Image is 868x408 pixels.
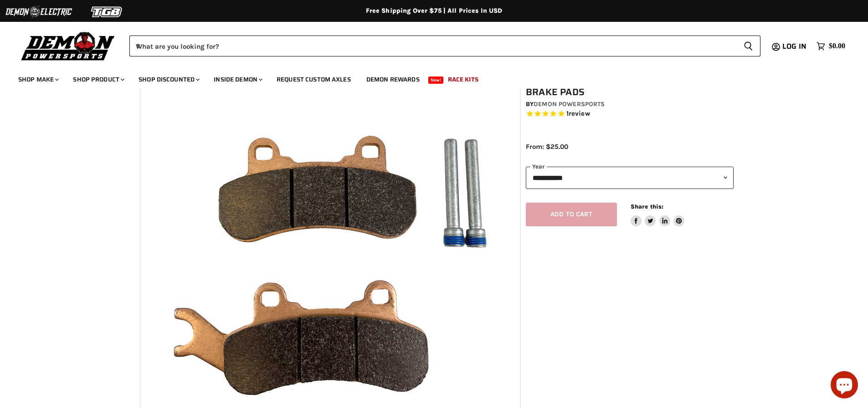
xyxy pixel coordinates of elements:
[360,70,426,89] a: Demon Rewards
[778,42,812,51] a: Log in
[428,76,444,84] span: New!
[526,109,734,119] span: Rated 5.0 out of 5 stars 1 reviews
[73,3,141,20] img: TGB Logo 2
[828,371,861,401] inbox-online-store-chat: Shopify online store chat
[66,70,130,89] a: Shop Product
[526,99,734,109] div: by
[129,36,760,56] form: Product
[566,110,590,118] span: 1 reviews
[569,110,590,118] span: review
[11,70,64,89] a: Shop Make
[526,167,734,189] select: year
[812,40,850,53] a: $0.00
[534,100,605,108] a: Demon Powersports
[526,75,734,98] h1: Can-Am Defender HD10 Demon Sintered Brake Pads
[270,70,358,89] a: Request Custom Axles
[132,70,205,89] a: Shop Discounted
[207,70,268,89] a: Inside Demon
[782,41,806,52] span: Log in
[526,143,568,151] span: From: $25.00
[631,203,663,210] span: Share this:
[5,3,73,20] img: Demon Electric Logo 2
[18,30,118,62] img: Demon Powersports
[829,42,845,51] span: $0.00
[441,70,485,89] a: Race Kits
[11,66,843,89] ul: Main menu
[631,203,685,227] aside: Share this:
[129,36,736,56] input: When autocomplete results are available use up and down arrows to review and enter to select
[70,7,799,15] div: Free Shipping Over $75 | All Prices In USD
[736,36,760,56] button: Search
